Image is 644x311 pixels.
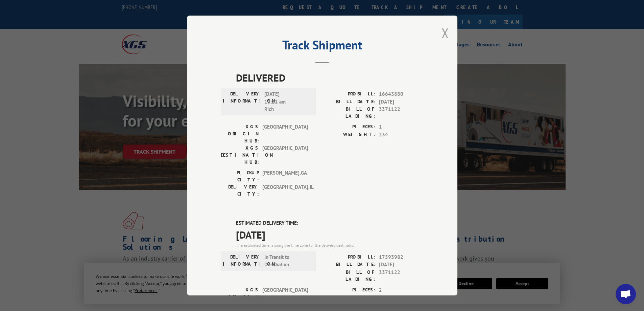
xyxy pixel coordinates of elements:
[379,269,424,283] span: 3371122
[262,123,308,145] span: [GEOGRAPHIC_DATA]
[264,253,310,269] span: In Transit to Destination
[379,253,424,261] span: 17593982
[379,286,424,294] span: 2
[322,286,376,294] label: PIECES:
[236,242,424,248] div: The estimated time is using the time zone for the delivery destination.
[322,261,376,269] label: BILL DATE:
[262,169,308,183] span: [PERSON_NAME] , GA
[379,123,424,131] span: 1
[264,90,310,113] span: [DATE] 10:21 am Rich
[262,145,308,166] span: [GEOGRAPHIC_DATA]
[616,284,636,304] a: Open chat
[379,90,424,98] span: 16643880
[236,227,424,242] span: [DATE]
[379,131,424,139] span: 234
[442,24,449,42] button: Close modal
[379,261,424,269] span: [DATE]
[322,131,376,139] label: WEIGHT:
[262,183,308,198] span: [GEOGRAPHIC_DATA] , IL
[221,169,259,183] label: PICKUP CITY:
[221,286,259,308] label: XGS ORIGIN HUB:
[322,98,376,106] label: BILL DATE:
[221,183,259,198] label: DELIVERY CITY:
[223,253,261,269] label: DELIVERY INFORMATION:
[322,106,376,120] label: BILL OF LADING:
[322,90,376,98] label: PROBILL:
[322,294,376,302] label: WEIGHT:
[221,40,424,53] h2: Track Shipment
[221,145,259,166] label: XGS DESTINATION HUB:
[262,286,308,308] span: [GEOGRAPHIC_DATA]
[322,253,376,261] label: PROBILL:
[379,98,424,106] span: [DATE]
[379,294,424,302] span: 992
[221,123,259,145] label: XGS ORIGIN HUB:
[322,123,376,131] label: PIECES:
[223,90,261,113] label: DELIVERY INFORMATION:
[236,70,424,85] span: DELIVERED
[379,106,424,120] span: 3371122
[322,269,376,283] label: BILL OF LADING:
[236,219,424,227] label: ESTIMATED DELIVERY TIME:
